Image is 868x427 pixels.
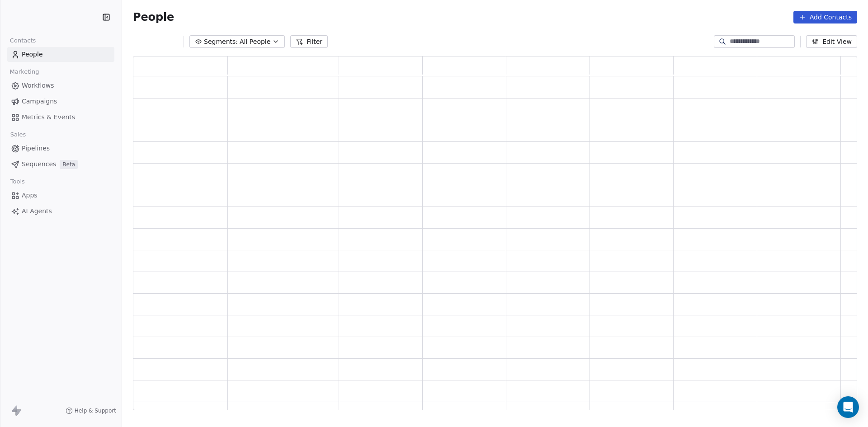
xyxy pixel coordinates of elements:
[204,37,238,47] span: Segments:
[7,94,114,109] a: Campaigns
[60,160,78,169] span: Beta
[22,113,75,122] span: Metrics & Events
[7,157,114,172] a: SequencesBeta
[6,65,43,79] span: Marketing
[240,37,270,47] span: All People
[7,110,114,125] a: Metrics & Events
[806,35,857,48] button: Edit View
[22,191,38,200] span: Apps
[75,407,116,414] span: Help & Support
[22,206,52,216] span: AI Agents
[6,175,28,188] span: Tools
[7,47,114,62] a: People
[290,35,328,48] button: Filter
[22,50,43,59] span: People
[6,34,40,47] span: Contacts
[22,81,54,90] span: Workflows
[22,160,56,169] span: Sequences
[7,188,114,203] a: Apps
[133,10,174,24] span: People
[22,97,57,106] span: Campaigns
[6,128,30,141] span: Sales
[793,11,857,23] button: Add Contacts
[22,144,50,153] span: Pipelines
[7,78,114,93] a: Workflows
[66,407,116,414] a: Help & Support
[7,204,114,219] a: AI Agents
[837,396,859,418] div: Open Intercom Messenger
[7,141,114,156] a: Pipelines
